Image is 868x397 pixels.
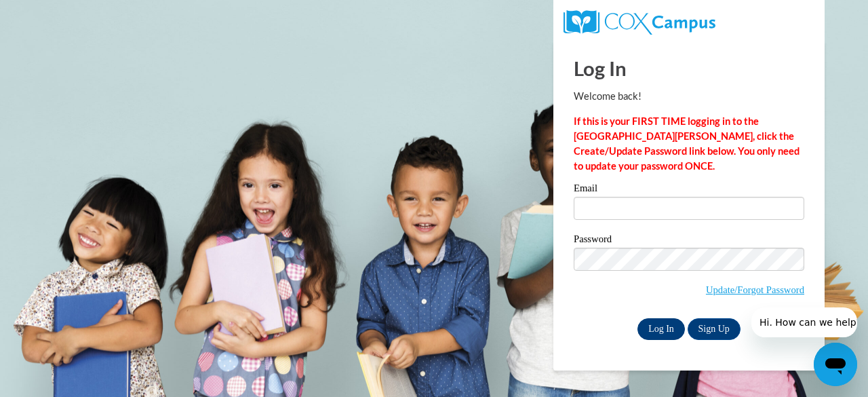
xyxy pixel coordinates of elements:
[574,115,800,172] strong: If this is your FIRST TIME logging in to the [GEOGRAPHIC_DATA][PERSON_NAME], click the Create/Upd...
[688,318,741,340] a: Sign Up
[564,10,715,35] img: COX Campus
[814,343,857,386] iframe: Button to launch messaging window
[574,89,804,104] p: Welcome back!
[637,318,685,340] input: Log In
[751,307,857,337] iframe: Message from company
[719,310,746,337] iframe: Close message
[574,54,804,82] h1: Log In
[8,10,110,20] span: Hi. How can we help?
[574,234,804,248] label: Password
[574,183,804,197] label: Email
[706,284,804,295] a: Update/Forgot Password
